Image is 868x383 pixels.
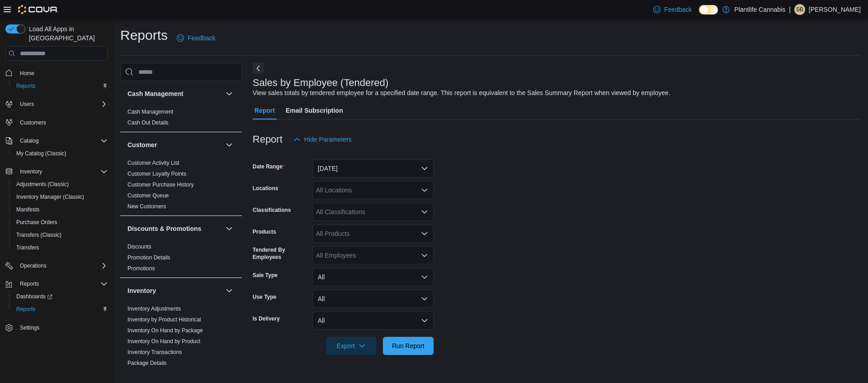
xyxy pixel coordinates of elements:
[421,252,428,259] button: Open list of options
[13,304,39,315] a: Reports
[16,67,108,78] span: Home
[789,4,791,15] p: |
[20,262,47,269] span: Operations
[16,260,108,271] span: Operations
[16,260,50,271] button: Operations
[13,148,108,159] span: My Catalog (Classic)
[20,101,34,108] span: Users
[16,166,46,177] button: Inventory
[9,191,111,203] button: Inventory Manager (Classic)
[16,82,35,90] span: Reports
[127,243,151,250] span: Discounts
[794,4,805,15] div: Samantha Berting
[13,291,56,302] a: Dashboards
[13,148,70,159] a: My Catalog (Classic)
[127,224,201,233] h3: Discounts & Promotions
[664,5,692,14] span: Feedback
[809,4,861,15] p: [PERSON_NAME]
[127,254,170,261] a: Promotion Details
[2,278,111,290] button: Reports
[13,179,108,190] span: Adjustments (Classic)
[2,116,111,129] button: Customers
[253,63,264,74] button: Next
[127,120,169,126] a: Cash Out Details
[253,206,291,214] label: Classifications
[13,81,108,91] span: Reports
[16,219,57,226] span: Purchase Orders
[16,68,38,79] a: Home
[326,337,377,355] button: Export
[421,230,428,237] button: Open list of options
[188,34,215,43] span: Feedback
[127,109,173,115] a: Cash Management
[2,98,111,110] button: Users
[421,208,428,215] button: Open list of options
[13,179,72,190] a: Adjustments (Classic)
[13,230,108,240] span: Transfers (Classic)
[13,217,108,228] span: Purchase Orders
[16,117,50,128] a: Customers
[253,228,276,235] label: Products
[253,272,278,279] label: Sale Type
[13,304,108,315] span: Reports
[13,217,61,228] a: Purchase Orders
[9,216,111,229] button: Purchase Orders
[312,311,434,330] button: All
[127,349,182,355] a: Inventory Transactions
[13,242,42,253] a: Transfers
[20,137,38,144] span: Catalog
[16,135,42,146] button: Catalog
[286,101,343,120] span: Email Subscription
[253,185,278,192] label: Locations
[127,89,222,98] button: Cash Management
[16,99,108,110] span: Users
[9,178,111,191] button: Adjustments (Classic)
[127,140,157,149] h3: Customer
[120,241,242,278] div: Discounts & Promotions
[127,170,186,177] span: Customer Loyalty Points
[16,117,108,128] span: Customers
[127,182,194,188] a: Customer Purchase History
[127,316,201,323] a: Inventory by Product Historical
[2,66,111,79] button: Home
[16,322,108,333] span: Settings
[127,327,203,334] a: Inventory On Hand by Package
[127,305,181,312] span: Inventory Adjustments
[25,24,108,43] span: Load All Apps in [GEOGRAPHIC_DATA]
[9,203,111,216] button: Manifests
[224,223,235,234] button: Discounts & Promotions
[127,159,179,167] span: Customer Activity List
[127,203,166,210] span: New Customers
[127,338,200,345] span: Inventory On Hand by Product
[699,5,718,14] input: Dark Mode
[127,265,155,272] span: Promotions
[253,77,389,88] h3: Sales by Employee (Tendered)
[20,280,39,287] span: Reports
[18,5,58,14] img: Cova
[127,119,169,126] span: Cash Out Details
[16,278,108,289] span: Reports
[16,206,39,213] span: Manifests
[20,119,46,126] span: Customers
[127,89,184,98] h3: Cash Management
[13,191,108,202] span: Inventory Manager (Classic)
[253,315,280,322] label: Is Delivery
[255,101,275,120] span: Report
[650,0,695,19] a: Feedback
[16,150,66,157] span: My Catalog (Classic)
[16,231,61,239] span: Transfers (Classic)
[9,290,111,303] a: Dashboards
[2,321,111,334] button: Settings
[421,187,428,194] button: Open list of options
[9,147,111,160] button: My Catalog (Classic)
[127,306,181,312] a: Inventory Adjustments
[13,204,108,215] span: Manifests
[127,316,201,323] span: Inventory by Product Historical
[16,293,52,300] span: Dashboards
[20,70,34,77] span: Home
[127,254,170,261] span: Promotion Details
[253,134,283,145] h3: Report
[13,242,108,253] span: Transfers
[9,303,111,316] button: Reports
